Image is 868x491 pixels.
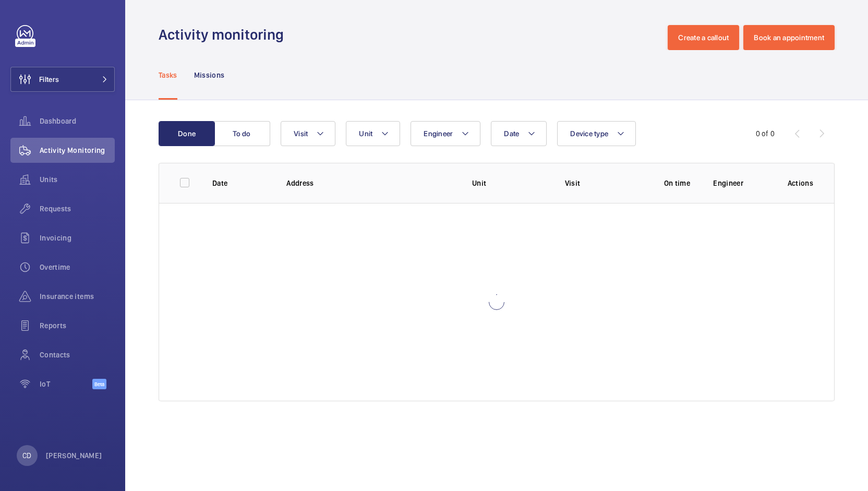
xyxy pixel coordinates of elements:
span: Device type [570,129,608,138]
span: Engineer [424,129,453,138]
p: Actions [788,178,813,188]
button: Device type [557,121,636,146]
button: Book an appointment [743,25,835,50]
p: Engineer [713,178,770,188]
p: [PERSON_NAME] [46,450,102,461]
p: Address [286,178,455,188]
span: IoT [40,379,92,389]
p: Date [212,178,270,188]
span: Dashboard [40,116,115,126]
p: Missions [194,70,225,80]
button: Create a callout [668,25,739,50]
button: Done [159,121,215,146]
button: Date [491,121,547,146]
p: Unit [472,178,548,188]
span: Visit [294,129,308,138]
span: Insurance items [40,291,115,302]
button: To do [214,121,270,146]
p: Visit [565,178,641,188]
button: Filters [10,67,115,92]
span: Unit [359,129,372,138]
p: On time [658,178,697,188]
span: Requests [40,203,115,214]
h1: Activity monitoring [159,25,290,44]
span: Beta [92,379,106,389]
span: Reports [40,320,115,331]
div: 0 of 0 [756,128,775,139]
p: Tasks [159,70,177,80]
span: Contacts [40,350,115,360]
span: Invoicing [40,233,115,243]
span: Date [504,129,519,138]
span: Activity Monitoring [40,145,115,155]
p: CD [22,450,31,461]
span: Filters [39,74,59,85]
span: Units [40,174,115,185]
button: Unit [346,121,400,146]
button: Engineer [411,121,480,146]
button: Visit [281,121,335,146]
span: Overtime [40,262,115,272]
